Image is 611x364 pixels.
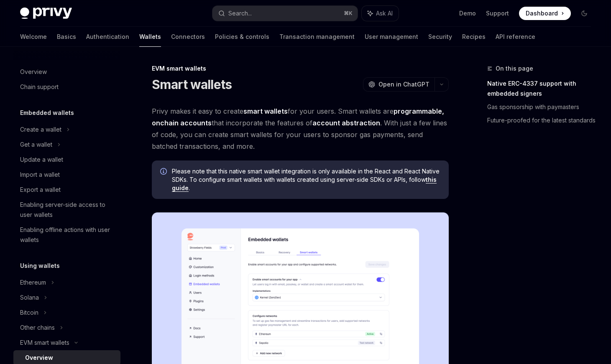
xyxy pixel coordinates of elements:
a: Wallets [139,27,161,47]
a: Welcome [20,27,47,47]
svg: Info [160,168,169,176]
div: Import a wallet [20,170,60,180]
a: Update a wallet [13,152,120,167]
strong: smart wallets [243,107,288,115]
a: account abstraction [312,119,380,127]
div: Search... [228,8,252,18]
div: Get a wallet [20,140,52,150]
a: Enabling server-side access to user wallets [13,197,120,222]
span: Please note that this native smart wallet integration is only available in the React and React Na... [172,167,440,192]
div: Create a wallet [20,125,61,135]
span: Open in ChatGPT [378,80,429,89]
a: Native ERC-4337 support with embedded signers [487,77,598,100]
a: Future-proofed for the latest standards [487,114,598,127]
button: Toggle dark mode [578,7,591,20]
button: Ask AI [362,6,399,21]
a: Recipes [462,27,486,47]
span: ⌘ K [344,10,353,17]
span: Ask AI [376,9,393,18]
a: Support [486,9,509,18]
div: Solana [20,293,39,303]
div: Export a wallet [20,185,61,195]
span: Dashboard [526,9,558,18]
div: EVM smart wallets [152,64,449,73]
a: Transaction management [279,27,355,47]
span: On this page [496,64,533,74]
a: Basics [57,27,76,47]
a: Gas sponsorship with paymasters [487,100,598,114]
a: API reference [496,27,535,47]
a: Connectors [171,27,205,47]
div: Ethereum [20,277,46,288]
div: Chain support [20,82,59,92]
h5: Embedded wallets [20,108,74,118]
div: Bitcoin [20,308,38,318]
div: Enabling offline actions with user wallets [20,225,115,245]
h5: Using wallets [20,261,60,271]
img: dark logo [20,8,72,19]
a: Chain support [13,79,120,94]
div: Enabling server-side access to user wallets [20,200,115,220]
a: Dashboard [519,7,571,20]
a: Import a wallet [13,167,120,182]
button: Open in ChatGPT [363,77,435,92]
div: EVM smart wallets [20,338,69,348]
span: Privy makes it easy to create for your users. Smart wallets are that incorporate the features of ... [152,105,449,152]
a: Authentication [86,27,129,47]
a: User management [365,27,418,47]
a: Demo [459,9,476,18]
h1: Smart wallets [152,77,232,92]
div: Update a wallet [20,155,63,165]
div: Overview [20,67,47,77]
a: Enabling offline actions with user wallets [13,222,120,247]
a: Security [428,27,452,47]
a: Export a wallet [13,182,120,197]
button: Search...⌘K [212,6,357,21]
a: Overview [13,64,120,79]
a: Policies & controls [215,27,269,47]
div: Other chains [20,323,55,333]
div: Overview [25,353,53,363]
